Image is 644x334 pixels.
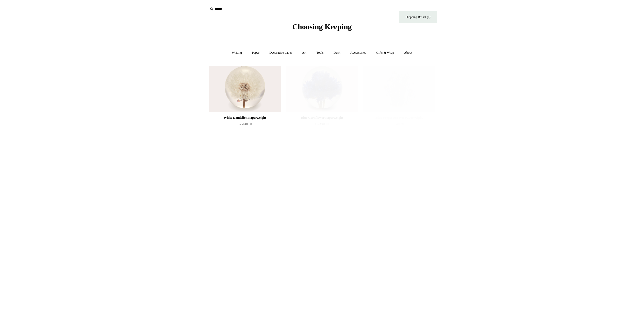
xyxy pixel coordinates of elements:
a: Art [298,46,311,59]
a: Tools [312,46,328,59]
a: White Dandelion Paperweight White Dandelion Paperweight [209,66,281,112]
div: White Dandelion Paperweight [210,115,280,121]
a: Blue Forget-Me-Not Paperweight Blue Forget-Me-Not Paperweight [363,66,435,112]
div: Blue Forget-Me-Not Paperweight [364,115,434,121]
a: Blue Cornflower Paperweight from£40.00 [286,115,358,135]
a: Writing [227,46,246,59]
span: £40.00 [315,122,329,126]
a: Blue Cornflower Paperweight Blue Cornflower Paperweight [286,66,358,112]
a: Paper [247,46,264,59]
a: About [399,46,417,59]
span: from [238,123,243,126]
a: Shopping Basket (0) [399,11,437,23]
a: White Dandelion Paperweight from£40.00 [209,115,281,135]
a: Accessories [346,46,371,59]
a: Choosing Keeping [292,26,352,30]
img: Blue Forget-Me-Not Paperweight [363,66,435,112]
a: Decorative paper [265,46,296,59]
div: Blue Cornflower Paperweight [287,115,357,121]
span: £40.00 [238,122,252,126]
img: White Dandelion Paperweight [209,66,281,112]
a: Blue Forget-Me-Not Paperweight £40.00 [363,115,435,135]
img: Blue Cornflower Paperweight [286,66,358,112]
span: from [315,123,320,126]
a: Desk [329,46,345,59]
span: Choosing Keeping [292,22,352,31]
span: £40.00 [395,122,404,126]
a: Gifts & Wrap [371,46,399,59]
